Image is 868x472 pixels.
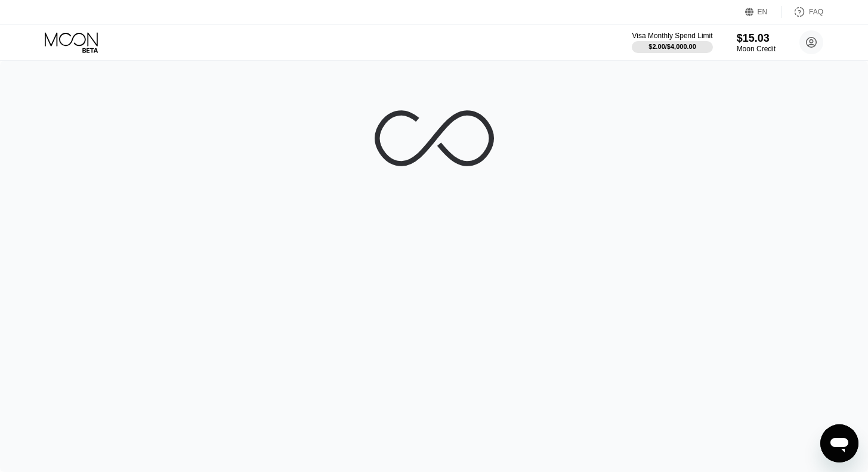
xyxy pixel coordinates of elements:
div: EN [745,6,781,18]
div: EN [758,8,768,16]
div: FAQ [781,6,823,18]
div: $2.00 / $4,000.00 [648,43,696,50]
div: $15.03Moon Credit [737,32,776,53]
iframe: Button to launch messaging window [820,424,858,462]
div: Visa Monthly Spend Limit [632,32,712,40]
div: $15.03 [737,32,776,45]
div: FAQ [809,8,823,16]
div: Visa Monthly Spend Limit$2.00/$4,000.00 [632,32,712,53]
div: Moon Credit [737,45,776,53]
